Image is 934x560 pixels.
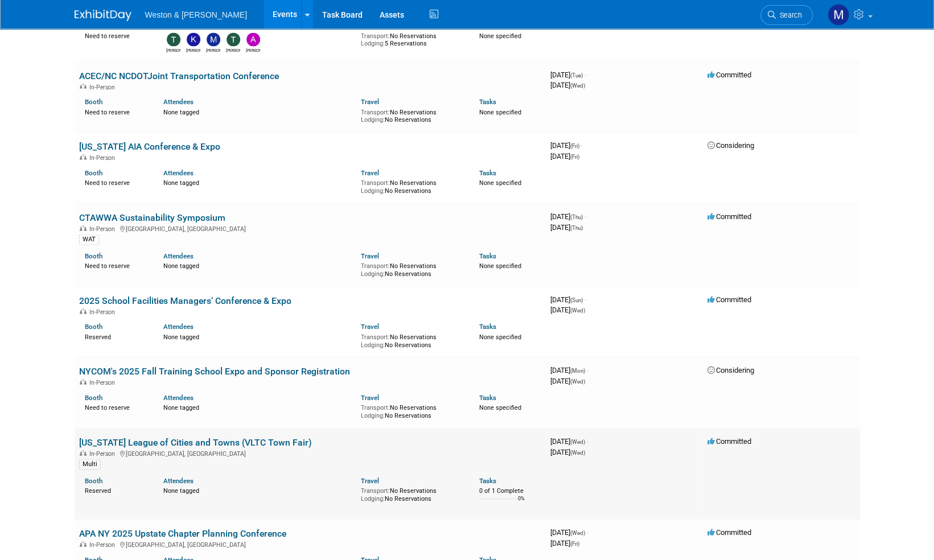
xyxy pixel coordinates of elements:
span: Lodging: [361,270,385,278]
span: Committed [707,437,751,446]
img: In-Person Event [80,308,87,314]
div: Tony Zerilli [166,47,180,53]
div: [GEOGRAPHIC_DATA], [GEOGRAPHIC_DATA] [79,540,541,549]
span: [DATE] [550,141,583,150]
a: [US_STATE] League of Cities and Towns (VLTC Town Fair) [79,437,312,448]
div: None tagged [163,485,352,495]
a: Attendees [163,323,194,331]
span: Committed [707,71,751,79]
span: [DATE] [550,377,585,385]
span: (Mon) [570,368,585,374]
span: In-Person [89,154,118,162]
span: Considering [707,141,754,150]
span: - [581,141,583,150]
span: [DATE] [550,366,589,374]
a: ACEC/NC NCDOTJoint Transportation Conference [79,71,279,81]
span: Lodging: [361,341,385,349]
span: - [585,71,586,79]
span: Transport: [361,109,390,116]
a: Tasks [479,169,496,177]
span: Transport: [361,333,390,341]
img: Tara McManus [227,33,240,47]
a: Attendees [163,22,194,30]
div: None tagged [163,331,352,341]
span: [DATE] [550,212,586,221]
span: - [587,437,589,446]
div: No Reservations No Reservations [361,106,462,124]
div: Tara McManus [226,47,240,53]
span: (Wed) [570,450,585,456]
span: Lodging: [361,40,385,47]
a: NYCOM's 2025 Fall Training School Expo and Sponsor Registration [79,366,350,377]
span: Lodging: [361,412,385,419]
a: Attendees [163,98,194,106]
div: Need to reserve [85,260,147,270]
div: Need to reserve [85,106,147,117]
a: [US_STATE] AIA Conference & Expo [79,141,220,152]
div: Reserved [85,331,147,341]
span: None specified [479,333,521,341]
span: Transport: [361,32,390,40]
span: (Fri) [570,143,579,149]
span: Transport: [361,404,390,411]
div: None tagged [163,402,352,412]
a: 2025 School Facilities Managers’ Conference & Expo [79,295,291,306]
span: [DATE] [550,152,579,160]
a: Travel [361,22,379,30]
a: Tasks [479,477,496,485]
span: [DATE] [550,437,589,446]
span: [DATE] [550,71,586,79]
span: Committed [707,295,751,304]
span: In-Person [89,450,118,458]
a: Attendees [163,394,194,402]
div: [GEOGRAPHIC_DATA], [GEOGRAPHIC_DATA] [79,448,541,458]
span: (Wed) [570,307,585,314]
span: - [587,528,589,537]
span: None specified [479,109,521,116]
span: (Wed) [570,439,585,445]
div: No Reservations No Reservations [361,177,462,195]
span: (Wed) [570,530,585,536]
div: None tagged [163,260,352,270]
a: Booth [85,477,102,485]
a: Travel [361,477,379,485]
span: Transport: [361,262,390,270]
a: Tasks [479,252,496,260]
a: Booth [85,252,102,260]
span: Search [776,11,802,19]
div: Multi [79,459,101,470]
div: Kevin MacKinnon [186,47,200,53]
div: Margaret McCarthy [206,47,220,53]
div: No Reservations No Reservations [361,260,462,278]
img: In-Person Event [80,154,87,160]
span: [DATE] [550,306,585,314]
span: None specified [479,179,521,187]
span: [DATE] [550,539,579,547]
div: No Reservations No Reservations [361,485,462,503]
span: None specified [479,262,521,270]
span: - [585,212,586,221]
div: Need to reserve [85,402,147,412]
a: Tasks [479,394,496,402]
a: APA NY 2025 Upstate Chapter Planning Conference [79,528,286,539]
div: Reserved [85,485,147,495]
span: Transport: [361,487,390,495]
a: Travel [361,323,379,331]
td: 0% [518,496,525,511]
a: Booth [85,98,102,106]
span: In-Person [89,308,118,316]
span: In-Person [89,84,118,91]
span: Weston & [PERSON_NAME] [145,10,247,19]
span: - [585,295,586,304]
span: In-Person [89,541,118,549]
div: No Reservations No Reservations [361,402,462,419]
span: Lodging: [361,495,385,503]
div: [GEOGRAPHIC_DATA], [GEOGRAPHIC_DATA] [79,224,541,233]
span: Committed [707,528,751,537]
span: (Sun) [570,297,583,303]
div: Need to reserve [85,177,147,187]
img: In-Person Event [80,225,87,231]
div: None tagged [163,106,352,117]
img: In-Person Event [80,541,87,547]
img: In-Person Event [80,84,87,89]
